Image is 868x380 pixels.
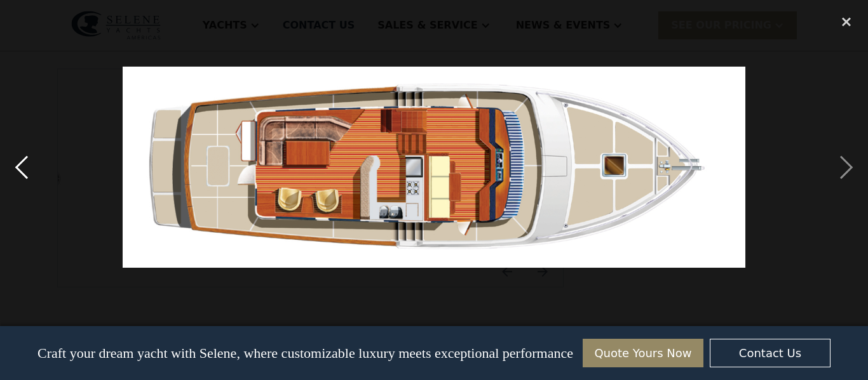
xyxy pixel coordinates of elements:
[825,8,868,327] div: next image
[123,67,745,268] img: 6717e51a568b34f160a4eb5e_draw2-2-980x317.png
[583,339,703,367] a: Quote Yours Now
[825,8,868,36] div: close lightbox
[37,345,573,362] p: Craft your dream yacht with Selene, where customizable luxury meets exceptional performance
[710,339,831,367] a: Contact Us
